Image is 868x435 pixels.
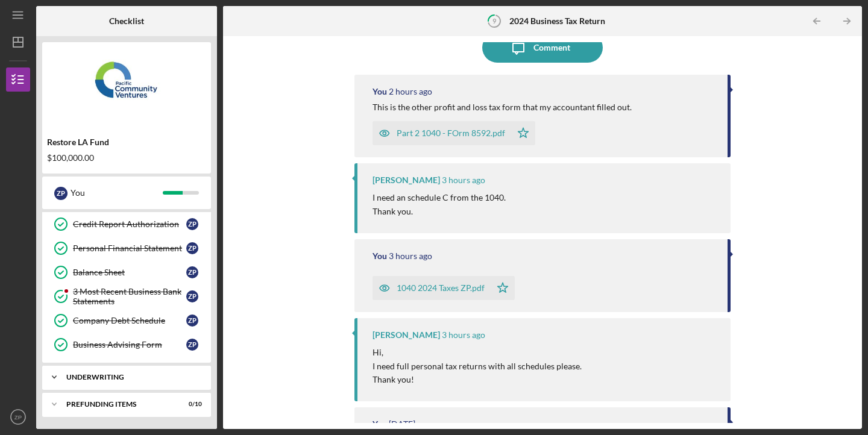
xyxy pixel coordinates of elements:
[373,346,582,359] p: Hi,
[186,242,198,254] div: Z P
[186,290,198,302] div: Z P
[186,218,198,230] div: Z P
[66,374,196,381] div: Underwriting
[442,175,485,185] time: 2025-10-10 17:46
[186,339,198,351] div: Z P
[73,287,186,306] div: 3 Most Recent Business Bank Statements
[73,219,186,229] div: Credit Report Authorization
[442,330,485,340] time: 2025-10-10 17:05
[48,260,205,284] a: Balance SheetZP
[48,308,205,333] a: Company Debt ScheduleZP
[373,121,535,145] button: Part 2 1040 - FOrm 8592.pdf
[180,401,202,408] div: 0 / 10
[509,16,605,26] b: 2024 Business Tax Return
[373,191,506,204] p: I need an schedule C from the 1040.
[186,266,198,278] div: Z P
[66,401,172,408] div: Prefunding Items
[71,183,163,203] div: You
[373,419,387,429] div: You
[6,405,30,429] button: ZP
[492,17,497,25] tspan: 9
[48,333,205,357] a: Business Advising FormZP
[373,175,440,185] div: [PERSON_NAME]
[373,373,582,386] p: Thank you!
[373,205,506,218] p: Thank you.
[389,87,432,96] time: 2025-10-10 18:11
[48,236,205,260] a: Personal Financial StatementZP
[373,330,440,340] div: [PERSON_NAME]
[397,128,505,138] div: Part 2 1040 - FOrm 8592.pdf
[397,283,485,293] div: 1040 2024 Taxes ZP.pdf
[14,414,22,421] text: ZP
[373,360,582,373] p: I need full personal tax returns with all schedules please.
[42,48,211,120] img: Product logo
[373,276,515,300] button: 1040 2024 Taxes ZP.pdf
[73,268,186,277] div: Balance Sheet
[482,33,603,63] button: Comment
[48,284,205,308] a: 3 Most Recent Business Bank StatementsZP
[54,187,68,200] div: Z P
[47,153,206,163] div: $100,000.00
[73,243,186,253] div: Personal Financial Statement
[533,33,570,63] div: Comment
[47,137,206,147] div: Restore LA Fund
[389,419,415,429] time: 2025-10-08 04:19
[73,316,186,325] div: Company Debt Schedule
[373,251,387,261] div: You
[373,102,632,112] div: This is the other profit and loss tax form that my accountant filled out.
[389,251,432,261] time: 2025-10-10 17:39
[186,315,198,327] div: Z P
[109,16,144,26] b: Checklist
[73,340,186,349] div: Business Advising Form
[373,87,387,96] div: You
[48,212,205,236] a: Credit Report AuthorizationZP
